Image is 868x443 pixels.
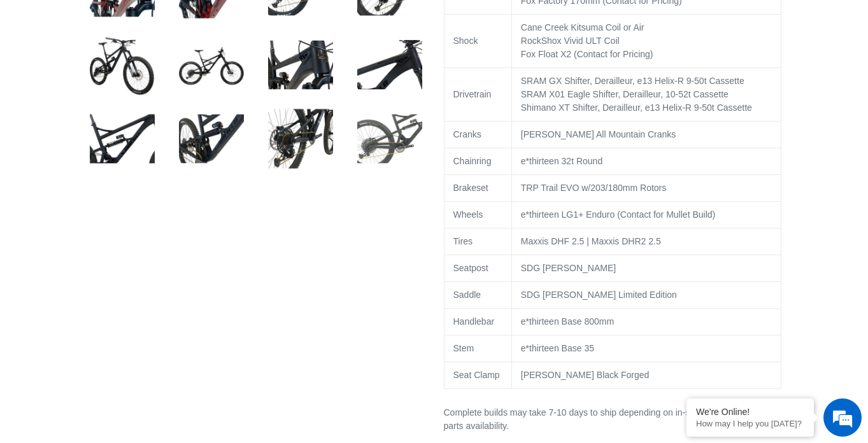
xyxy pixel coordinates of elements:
[355,30,425,100] img: Load image into Gallery viewer, BALANCE - Complete Bike
[6,302,243,347] textarea: Type your message and hit 'Enter'
[444,67,511,121] td: Drivetrain
[511,362,781,388] td: [PERSON_NAME] Black Forged
[444,201,511,228] td: Wheels
[444,174,511,201] td: Brakeset
[511,121,781,148] td: [PERSON_NAME] All Mountain Cranks
[696,419,804,428] p: How may I help you today?
[511,174,781,201] td: TRP Trail EVO w/203/180mm Rotors
[266,104,336,174] img: Load image into Gallery viewer, BALANCE - Complete Bike
[511,255,781,281] td: SDG [PERSON_NAME]
[444,281,511,308] td: Saddle
[521,21,772,61] p: Cane Creek Kitsuma Coil or Air RockShox Vivid ULT Coil Fox Float X2 (Contact for Pricing)
[444,308,511,335] td: Handlebar
[696,407,804,417] div: We're Online!
[444,121,511,148] td: Cranks
[176,30,246,100] img: Load image into Gallery viewer, BALANCE - Complete Bike
[87,30,157,100] img: Load image into Gallery viewer, BALANCE - Complete Bike
[444,228,511,255] td: Tires
[444,255,511,281] td: Seatpost
[511,335,781,362] td: e*thirteen Base 35
[176,104,246,174] img: Load image into Gallery viewer, BALANCE - Complete Bike
[41,64,73,95] img: d_696896380_company_1647369064580_696896380
[511,228,781,255] td: Maxxis DHF 2.5 | Maxxis DHR2 2.5
[444,14,511,67] td: Shock
[444,148,511,174] td: Chainring
[355,104,425,174] img: Load image into Gallery viewer, BALANCE - Complete Bike
[209,6,239,37] div: Minimize live chat window
[444,406,781,433] p: Complete builds may take 7-10 days to ship depending on in-stock inventory and parts availability.
[87,104,157,174] img: Load image into Gallery viewer, BALANCE - Complete Bike
[266,30,336,100] img: Load image into Gallery viewer, BALANCE - Complete Bike
[444,335,511,362] td: Stem
[14,70,33,89] div: Navigation go back
[511,67,781,121] td: SRAM GX Shifter, Derailleur, e13 Helix-R 9-50t Cassette SRAM X01 Eagle Shifter, Derailleur, 10-52...
[511,281,781,308] td: SDG [PERSON_NAME] Limited Edition
[511,201,781,228] td: e*thirteen LG1+ Enduro (Contact for Mullet Build)
[511,308,781,335] td: e*thirteen Base 800mm
[444,362,511,388] td: Seat Clamp
[85,71,233,88] div: Chat with us now
[74,137,176,266] span: We're online!
[511,148,781,174] td: e*thirteen 32t Round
